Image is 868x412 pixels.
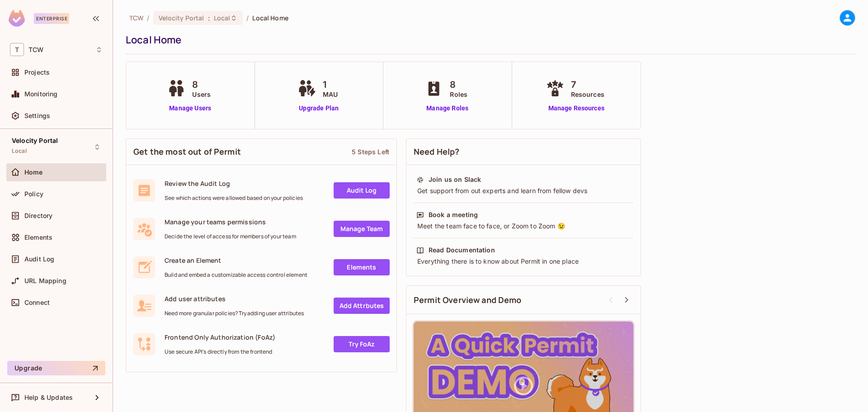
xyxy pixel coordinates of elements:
[208,14,211,22] span: :
[450,78,467,91] span: 8
[334,259,390,275] a: Elements
[165,179,303,188] span: Review the Audit Log
[165,294,304,303] span: Add user attributes
[159,14,204,22] span: Velocity Portal
[24,112,50,119] span: Settings
[571,90,604,99] span: Resources
[12,147,27,155] span: Local
[334,182,390,199] a: Audit Log
[165,194,303,202] span: See which actions were allowed based on your policies
[12,137,58,144] span: Velocity Portal
[24,234,52,241] span: Elements
[24,69,50,76] span: Projects
[416,257,631,266] div: Everything there is to know about Permit in one place
[416,186,631,195] div: Get support from out experts and learn from fellow devs
[334,221,390,237] a: Manage Team
[246,14,249,22] li: /
[414,294,522,306] span: Permit Overview and Demo
[165,218,296,226] span: Manage your teams permissions
[429,175,481,184] div: Join us on Slack
[252,14,288,22] span: Local Home
[129,14,143,22] span: the active workspace
[24,190,43,198] span: Policy
[24,299,50,306] span: Connect
[147,14,149,22] li: /
[192,90,211,99] span: Users
[544,104,609,113] a: Manage Resources
[126,33,851,47] div: Local Home
[423,104,472,113] a: Manage Roles
[429,246,495,255] div: Read Documentation
[10,43,24,56] span: T
[165,256,307,265] span: Create an Element
[24,90,58,98] span: Monitoring
[165,233,296,240] span: Decide the level of access for members of your team
[429,210,478,219] div: Book a meeting
[24,394,73,401] span: Help & Updates
[296,104,342,113] a: Upgrade Plan
[334,298,390,314] a: Add Attrbutes
[24,169,43,176] span: Home
[24,256,54,263] span: Audit Log
[9,10,25,27] img: SReyMgAAAABJRU5ErkJggg==
[571,78,604,91] span: 7
[7,361,105,375] button: Upgrade
[416,222,631,231] div: Meet the team face to face, or Zoom to Zoom 😉
[450,90,467,99] span: Roles
[165,104,215,113] a: Manage Users
[34,13,69,24] div: Enterprise
[414,146,460,157] span: Need Help?
[133,146,241,157] span: Get the most out of Permit
[214,14,231,22] span: Local
[165,271,307,279] span: Build and embed a customizable access control element
[323,78,338,91] span: 1
[165,333,275,341] span: Frontend Only Authorization (FoAz)
[165,348,275,355] span: Use secure API's directly from the frontend
[24,277,66,284] span: URL Mapping
[192,78,211,91] span: 8
[352,147,389,156] div: 5 Steps Left
[28,46,43,53] span: Workspace: TCW
[24,212,52,219] span: Directory
[165,310,304,317] span: Need more granular policies? Try adding user attributes
[323,90,338,99] span: MAU
[334,336,390,352] a: Try FoAz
